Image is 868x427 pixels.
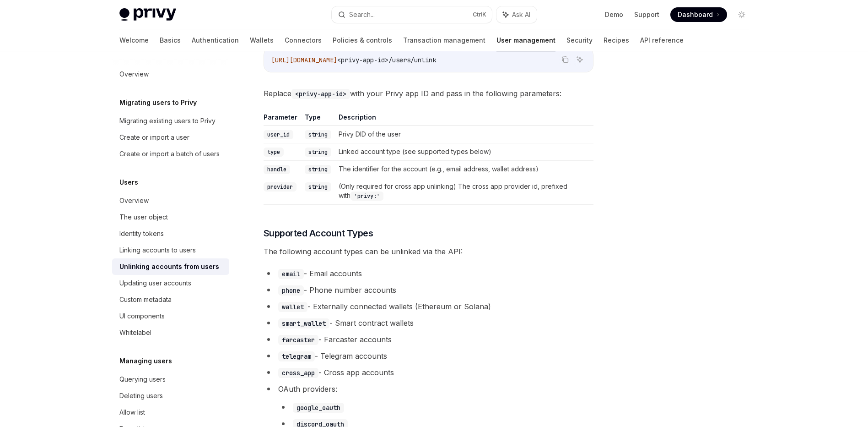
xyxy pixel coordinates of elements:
a: Create or import a user [112,129,229,146]
li: - Smart contract wallets [264,317,593,329]
a: Security [566,29,593,51]
h5: Managing users [119,356,172,367]
li: - Farcaster accounts [264,333,593,346]
span: <privy-app-id>/users/unlink [337,56,436,64]
a: API reference [640,29,684,51]
code: 'privy:' [350,192,383,201]
a: Create or import a batch of users [112,146,229,162]
a: Identity tokens [112,225,229,242]
div: Create or import a user [119,132,189,143]
div: Overview [119,69,149,80]
a: Basics [160,29,181,51]
code: string [305,165,331,174]
div: Create or import a batch of users [119,148,220,159]
a: Overview [112,192,229,209]
button: Search...CtrlK [332,6,492,23]
td: (Only required for cross app unlinking) The cross app provider id, prefixed with [335,178,593,205]
a: Authentication [192,29,239,51]
h5: Migrating users to Privy [119,97,197,108]
a: The user object [112,209,229,225]
code: provider [264,182,297,192]
a: Welcome [119,29,149,51]
a: Demo [605,10,623,19]
div: Migrating existing users to Privy [119,115,216,126]
div: Identity tokens [119,228,164,239]
a: Linking accounts to users [112,242,229,258]
div: Updating user accounts [119,278,191,289]
li: - Email accounts [264,267,593,280]
a: UI components [112,308,229,324]
a: Unlinking accounts from users [112,258,229,275]
a: Custom metadata [112,291,229,308]
code: phone [278,285,304,296]
button: Toggle dark mode [734,7,749,22]
span: Supported Account Types [264,227,373,240]
a: Wallets [250,29,274,51]
div: Overview [119,195,149,206]
div: Whitelabel [119,327,151,338]
div: UI components [119,311,165,322]
a: Allow list [112,404,229,421]
code: type [264,148,284,157]
span: Ctrl K [473,11,486,18]
div: Deleting users [119,390,163,401]
img: light logo [119,8,176,21]
th: Type [301,113,335,126]
a: Updating user accounts [112,275,229,291]
div: The user object [119,212,168,223]
div: Querying users [119,374,166,385]
code: wallet [278,302,307,312]
div: Search... [349,9,375,20]
a: Connectors [285,29,322,51]
div: Allow list [119,407,145,418]
th: Parameter [264,113,301,126]
a: Whitelabel [112,324,229,341]
li: - Telegram accounts [264,350,593,362]
a: Policies & controls [333,29,392,51]
li: - Cross app accounts [264,366,593,379]
td: Privy DID of the user [335,126,593,143]
code: string [305,182,331,192]
code: user_id [264,130,293,139]
a: Migrating existing users to Privy [112,113,229,129]
code: cross_app [278,368,318,378]
a: Support [634,10,659,19]
a: Transaction management [403,29,485,51]
a: Overview [112,66,229,82]
span: The following account types can be unlinked via the API: [264,245,593,258]
code: telegram [278,351,315,361]
a: Deleting users [112,388,229,404]
li: - Phone number accounts [264,284,593,296]
div: Linking accounts to users [119,245,196,256]
a: User management [496,29,555,51]
span: Replace with your Privy app ID and pass in the following parameters: [264,87,593,100]
code: string [305,130,331,139]
code: handle [264,165,290,174]
div: Unlinking accounts from users [119,261,219,272]
span: [URL][DOMAIN_NAME] [271,56,337,64]
button: Copy the contents from the code block [559,54,571,66]
span: Ask AI [512,10,530,19]
button: Ask AI [496,6,537,23]
span: Dashboard [678,10,713,19]
a: Querying users [112,371,229,388]
td: The identifier for the account (e.g., email address, wallet address) [335,161,593,178]
code: <privy-app-id> [291,89,350,99]
code: email [278,269,304,279]
code: smart_wallet [278,318,329,328]
button: Ask AI [574,54,586,66]
code: farcaster [278,335,318,345]
a: Recipes [604,29,629,51]
th: Description [335,113,593,126]
a: Dashboard [670,7,727,22]
code: google_oauth [293,403,344,413]
div: Custom metadata [119,294,172,305]
h5: Users [119,177,138,188]
code: string [305,148,331,157]
td: Linked account type (see supported types below) [335,143,593,161]
li: - Externally connected wallets (Ethereum or Solana) [264,300,593,313]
